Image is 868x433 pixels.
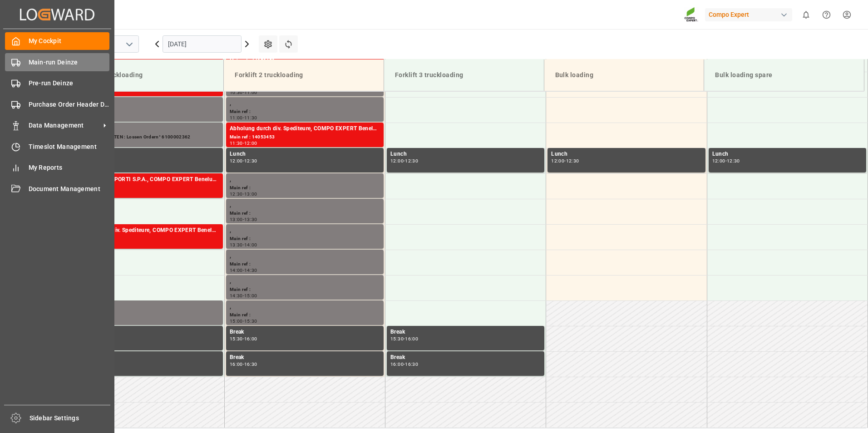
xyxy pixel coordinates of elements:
[243,243,244,247] div: -
[230,210,380,217] div: Main ref :
[230,226,380,235] div: ,
[243,192,244,196] div: -
[69,184,219,192] div: Main ref : 14053421
[712,159,725,163] div: 12:00
[230,277,380,286] div: ,
[69,108,219,116] div: Main ref :
[244,362,257,366] div: 16:30
[244,159,257,163] div: 12:30
[404,362,405,366] div: -
[244,217,257,221] div: 13:30
[405,159,418,163] div: 12:30
[243,337,244,341] div: -
[230,124,380,133] div: Abholung durch div. Spediteure, COMPO EXPERT Benelux N.V.
[230,217,243,221] div: 13:00
[5,138,109,155] a: Timeslot Management
[230,141,243,145] div: 11:30
[230,362,243,366] div: 16:00
[711,67,857,84] div: Bulk loading spare
[29,142,110,152] span: Timeslot Management
[230,243,243,247] div: 13:30
[230,286,380,294] div: Main ref :
[564,159,566,163] div: -
[230,159,243,163] div: 12:00
[405,337,418,341] div: 16:00
[230,294,243,298] div: 14:30
[404,337,405,341] div: -
[231,67,376,84] div: Forklift 2 truckloading
[244,337,257,341] div: 16:00
[230,150,380,159] div: Lunch
[243,141,244,145] div: -
[551,159,564,163] div: 12:00
[566,159,579,163] div: 12:30
[230,353,380,362] div: Break
[69,353,219,362] div: Break
[230,99,380,108] div: ,
[230,192,243,196] div: 12:30
[29,184,110,194] span: Document Management
[230,116,243,120] div: 11:00
[230,108,380,116] div: Main ref :
[69,328,219,337] div: Break
[230,184,380,192] div: Main ref :
[5,74,109,92] a: Pre-run Deinze
[725,159,727,163] div: -
[29,36,110,46] span: My Cockpit
[69,175,219,184] div: AMBROGIO TRASPORTI S.P.A., COMPO EXPERT Benelux N.V.
[230,201,380,210] div: ,
[244,192,257,196] div: 13:00
[122,37,136,51] button: open menu
[390,150,541,159] div: Lunch
[230,302,380,311] div: ,
[30,413,111,423] span: Sidebar Settings
[230,235,380,243] div: Main ref :
[230,261,380,268] div: Main ref :
[390,159,404,163] div: 12:00
[390,353,541,362] div: Break
[163,35,242,53] input: DD.MM.YYYY
[69,150,219,159] div: Lunch
[69,226,219,235] div: Abholung durch div. Spediteure, COMPO EXPERT Benelux N.V.
[69,235,219,243] div: Main ref : 14053457
[244,243,257,247] div: 14:00
[243,268,244,272] div: -
[71,67,216,84] div: Forklift 1 truckloading
[69,311,219,319] div: Main ref : DEMATRA
[230,328,380,337] div: Break
[230,311,380,319] div: Main ref :
[69,99,219,108] div: ,
[243,294,244,298] div: -
[551,150,701,159] div: Lunch
[29,121,100,130] span: Data Management
[244,116,257,120] div: 11:30
[230,337,243,341] div: 15:30
[390,337,404,341] div: 15:30
[243,319,244,323] div: -
[727,159,740,163] div: 12:30
[5,95,109,113] a: Purchase Order Header Deinze
[230,133,380,141] div: Main ref : 14053453
[243,362,244,366] div: -
[5,32,109,50] a: My Cockpit
[5,53,109,71] a: Main-run Deinze
[390,328,541,337] div: Break
[391,67,537,84] div: Forklift 3 truckloading
[243,217,244,221] div: -
[244,268,257,272] div: 14:30
[243,159,244,163] div: -
[244,294,257,298] div: 15:00
[244,90,257,94] div: 11:00
[69,124,219,133] div: ,
[69,302,219,311] div: ,
[405,362,418,366] div: 16:30
[29,163,110,172] span: My Reports
[552,67,697,84] div: Bulk loading
[243,116,244,120] div: -
[243,90,244,94] div: -
[230,251,380,261] div: ,
[69,133,219,141] div: Main ref : MAIL STELTEN : Lossen Ordern° 6100002362
[230,90,243,94] div: 10:30
[404,159,405,163] div: -
[29,100,110,109] span: Purchase Order Header Deinze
